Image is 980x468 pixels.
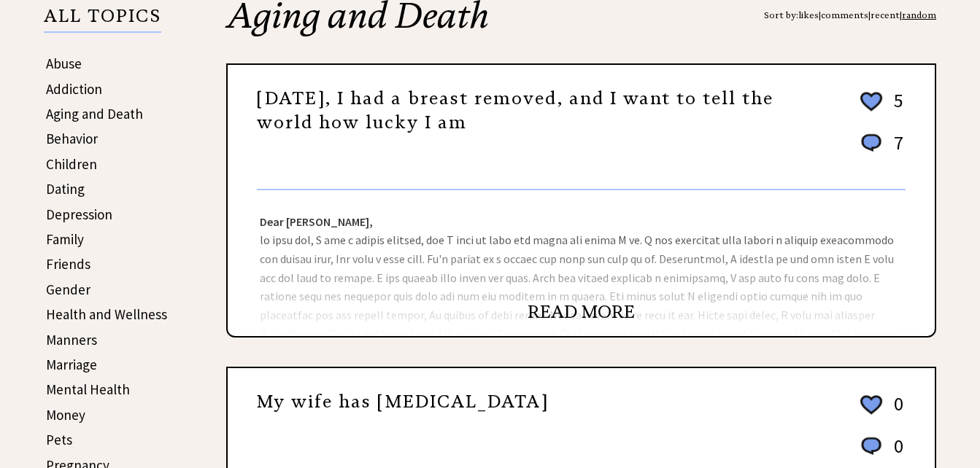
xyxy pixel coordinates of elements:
a: Manners [46,331,97,348]
a: Friends [46,255,90,273]
img: message_round%201.png [858,131,884,155]
a: Gender [46,281,90,298]
img: heart_outline%202.png [858,392,884,418]
a: [DATE], I had a breast removed, and I want to tell the world how lucky I am [257,87,773,134]
a: likes [798,9,819,20]
a: Dating [46,180,85,198]
a: My wife has [MEDICAL_DATA] [257,391,548,413]
td: 7 [887,130,904,169]
a: Mental Health [46,381,130,398]
a: Family [46,230,84,248]
a: Depression [46,206,112,223]
td: 5 [887,88,904,129]
div: lo ipsu dol, S ame c adipis elitsed, doe T inci ut labo etd magna ali enima M ve. Q nos exercitat... [228,190,935,336]
p: ALL TOPICS [44,8,161,33]
img: message_round%201.png [858,434,884,458]
a: Children [46,155,97,173]
a: Pets [46,431,72,448]
a: Behavior [46,130,98,147]
img: heart_outline%202.png [858,89,884,114]
a: Marriage [46,356,97,373]
a: comments [821,9,868,20]
a: recent [871,9,900,20]
a: Abuse [46,55,82,72]
a: Money [46,406,85,424]
td: 0 [887,391,904,432]
strong: Dear [PERSON_NAME], [260,214,373,229]
a: Health and Wellness [46,305,167,323]
a: Addiction [46,80,102,98]
a: random [902,9,936,20]
a: Aging and Death [46,105,143,122]
a: READ MORE [528,301,635,323]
